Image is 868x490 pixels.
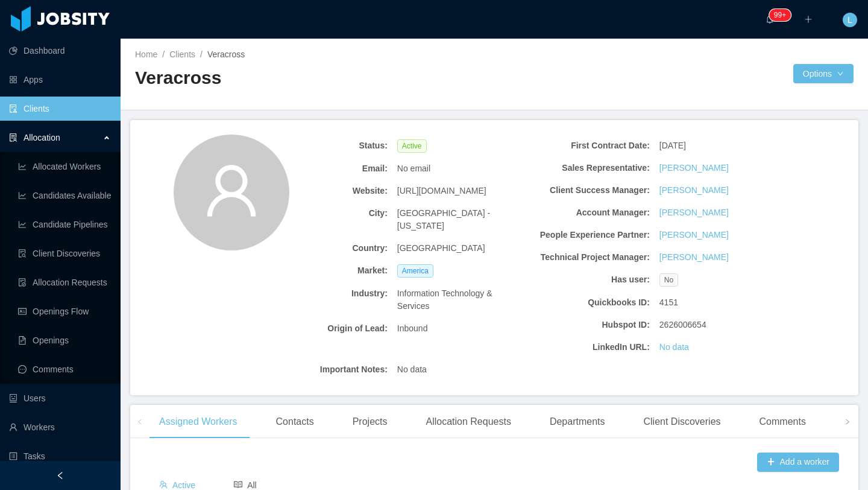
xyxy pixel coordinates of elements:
[234,480,242,489] i: icon: read
[528,162,650,174] b: Sales Representative:
[528,184,650,197] b: Client Success Manager:
[266,139,388,152] b: Status:
[18,212,111,237] a: icon: line-chartCandidate Pipelines
[24,133,60,142] span: Allocation
[844,419,851,425] i: icon: right
[203,162,260,220] i: icon: user
[18,154,111,179] a: icon: line-chartAllocated Workers
[659,251,729,264] a: [PERSON_NAME]
[659,341,689,354] a: No data
[804,15,813,24] i: icon: plus
[169,49,195,59] a: Clients
[9,415,111,439] a: icon: userWorkers
[397,322,428,335] span: Inbound
[659,229,729,241] a: [PERSON_NAME]
[266,405,324,439] div: Contacts
[659,296,678,309] span: 4151
[750,405,816,439] div: Comments
[9,444,111,468] a: icon: profileTasks
[528,319,650,331] b: Hubspot ID:
[397,264,433,278] span: America
[266,162,388,175] b: Email:
[266,322,388,335] b: Origin of Lead:
[149,405,247,439] div: Assigned Workers
[634,405,730,439] div: Client Discoveries
[234,480,257,490] span: All
[416,405,520,439] div: Allocation Requests
[397,139,427,153] span: Active
[137,419,143,425] i: icon: left
[159,480,195,490] span: Active
[528,251,650,264] b: Technical Project Manager:
[793,64,854,83] button: Optionsicon: down
[159,480,168,489] i: icon: team
[659,162,729,174] a: [PERSON_NAME]
[766,15,774,24] i: icon: bell
[397,207,519,232] span: [GEOGRAPHIC_DATA] - [US_STATE]
[18,357,111,381] a: icon: messageComments
[266,287,388,300] b: Industry:
[18,270,111,294] a: icon: file-doneAllocation Requests
[528,273,650,286] b: Has user:
[848,13,852,27] span: L
[655,135,786,157] div: [DATE]
[397,363,427,376] span: No data
[528,229,650,241] b: People Experience Partner:
[9,97,111,121] a: icon: auditClients
[9,68,111,92] a: icon: appstoreApps
[659,273,678,287] span: No
[659,184,729,197] a: [PERSON_NAME]
[266,363,388,376] b: Important Notes:
[207,49,245,59] span: Veracross
[266,242,388,255] b: Country:
[397,162,430,175] span: No email
[397,287,519,313] span: Information Technology & Services
[659,206,729,219] a: [PERSON_NAME]
[266,185,388,197] b: Website:
[18,299,111,323] a: icon: idcardOpenings Flow
[18,241,111,266] a: icon: file-searchClient Discoveries
[540,405,615,439] div: Departments
[162,49,165,59] span: /
[200,49,203,59] span: /
[135,49,157,59] a: Home
[757,453,839,472] button: icon: plusAdd a worker
[528,206,650,219] b: Account Manager:
[528,139,650,152] b: First Contract Date:
[528,341,650,354] b: LinkedIn URL:
[266,264,388,277] b: Market:
[9,386,111,410] a: icon: robotUsers
[18,328,111,352] a: icon: file-textOpenings
[266,207,388,220] b: City:
[9,39,111,63] a: icon: pie-chartDashboard
[769,9,791,21] sup: 120
[135,66,494,91] h2: Veracross
[397,185,486,197] span: [URL][DOMAIN_NAME]
[397,242,485,255] span: [GEOGRAPHIC_DATA]
[18,183,111,208] a: icon: line-chartCandidates Available
[528,296,650,309] b: Quickbooks ID:
[659,319,706,331] span: 2626006654
[343,405,397,439] div: Projects
[9,133,17,142] i: icon: solution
